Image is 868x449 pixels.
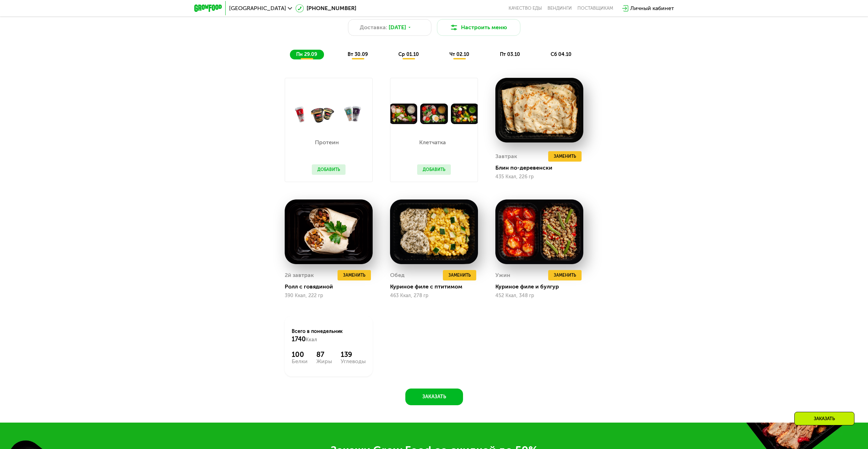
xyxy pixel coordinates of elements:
[316,350,332,359] div: 87
[312,140,342,145] p: Протеин
[292,328,366,343] div: Всего в понедельник
[390,270,405,280] div: Обед
[285,293,373,299] div: 390 Ккал, 222 гр
[398,51,419,57] span: ср 01.10
[285,283,378,290] div: Ролл с говядиной
[417,164,451,175] button: Добавить
[437,19,520,36] button: Настроить меню
[577,6,613,11] div: поставщикам
[554,272,576,279] span: Заменить
[296,51,317,57] span: пн 29.09
[449,51,469,57] span: чт 02.10
[500,51,520,57] span: пт 03.10
[341,359,366,364] div: Углеводы
[390,283,484,290] div: Куриное филе с птитимом
[295,4,356,13] a: [PHONE_NUMBER]
[292,350,308,359] div: 100
[316,359,332,364] div: Жиры
[292,359,308,364] div: Белки
[389,23,406,32] span: [DATE]
[417,140,447,145] p: Клетчатка
[495,270,510,280] div: Ужин
[343,272,365,279] span: Заменить
[338,270,371,280] button: Заменить
[285,270,314,280] div: 2й завтрак
[547,6,572,11] a: Вендинги
[495,174,583,180] div: 435 Ккал, 226 гр
[229,6,286,11] span: [GEOGRAPHIC_DATA]
[509,6,542,11] a: Качество еды
[405,389,463,405] button: Заказать
[548,151,582,162] button: Заменить
[495,283,589,290] div: Куриное филе и булгур
[495,164,589,171] div: Блин по-деревенски
[292,335,306,343] span: 1740
[448,272,471,279] span: Заменить
[390,293,478,299] div: 463 Ккал, 278 гр
[495,293,583,299] div: 452 Ккал, 348 гр
[495,151,517,162] div: Завтрак
[312,164,346,175] button: Добавить
[554,153,576,160] span: Заменить
[794,412,854,425] div: Заказать
[306,337,317,343] span: Ккал
[551,51,571,57] span: сб 04.10
[360,23,387,32] span: Доставка:
[630,4,674,13] div: Личный кабинет
[443,270,476,280] button: Заменить
[548,270,582,280] button: Заменить
[341,350,366,359] div: 139
[348,51,368,57] span: вт 30.09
